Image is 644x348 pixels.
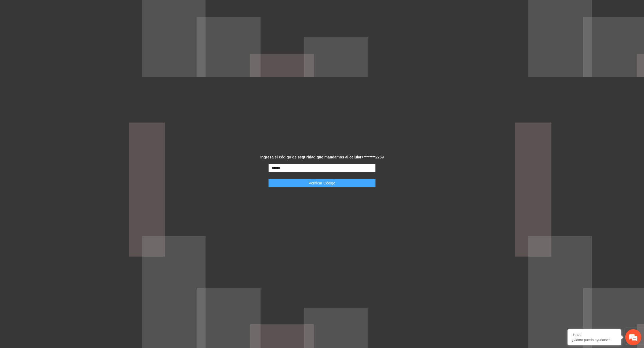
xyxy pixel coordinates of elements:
p: ¿Cómo puedo ayudarte? [572,338,617,342]
div: Minimizar ventana de chat en vivo [88,3,101,16]
button: Verificar Código [268,179,376,187]
span: Verificar Código [309,180,335,186]
strong: Ingresa el código de seguridad que mandamos al celular +********2269 [260,155,384,159]
div: Chatee con nosotros ahora [28,27,90,34]
span: Estamos en línea. [31,72,74,126]
textarea: Escriba su mensaje y pulse “Intro” [3,146,102,165]
div: ¡Hola! [572,333,617,337]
